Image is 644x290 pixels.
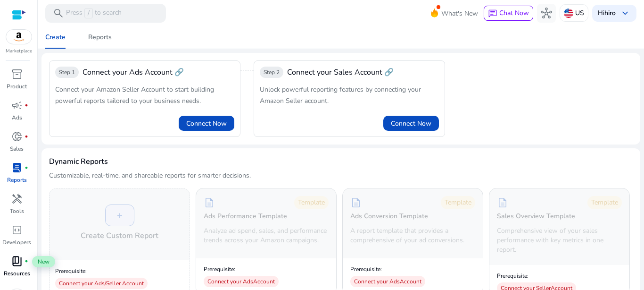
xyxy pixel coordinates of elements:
[66,8,122,18] p: Press to search
[25,135,28,138] span: fiber_manual_record
[204,276,279,287] div: Connect your Ads Account
[55,85,214,105] span: Connect your Amazon Seller Account to start building powerful reports tailored to your business n...
[55,278,148,289] div: Connect your Ads/Seller Account
[350,213,428,221] h5: Ads Conversion Template
[598,10,616,17] p: Hi
[488,9,497,18] span: chat
[497,226,622,255] p: Comprehensive view of your sales performance with key metrics in one report.
[11,224,23,236] span: code_blocks
[541,8,552,19] span: hub
[350,276,425,287] div: Connect your Ads Account
[6,30,32,44] img: amazon.svg
[350,197,362,208] span: description
[11,131,23,142] span: donut_small
[11,193,23,205] span: handyman
[204,226,329,245] p: Analyze ad spend, sales, and performance trends across your Amazon campaigns.
[587,196,622,209] div: Template
[350,226,475,245] p: A report template that provides a comprehensive of your ad conversions.
[264,68,280,76] span: Step 2
[32,256,55,267] span: New
[537,4,556,23] button: hub
[11,256,23,267] span: book_4
[350,265,425,273] p: Prerequisite:
[10,145,24,153] p: Sales
[499,9,529,17] span: Chat Now
[4,269,30,278] p: Resources
[391,119,431,128] span: Connect Now
[7,82,27,91] p: Product
[81,230,158,241] h4: Create Custom Report
[83,67,184,78] div: Connect your Ads Account 🔗
[619,8,631,19] span: keyboard_arrow_down
[575,5,584,21] p: US
[497,213,575,221] h5: Sales Overview Template
[55,267,184,275] p: Prerequisite:
[604,9,616,17] b: hiro
[105,205,134,226] div: +
[11,68,23,80] span: inventory_2
[25,103,28,107] span: fiber_manual_record
[564,9,573,18] img: us.svg
[59,68,75,76] span: Step 1
[484,6,533,21] button: chatChat Now
[11,162,23,173] span: lab_profile
[441,5,478,22] span: What's New
[25,259,28,263] span: fiber_manual_record
[88,34,112,41] div: Reports
[294,196,329,209] div: Template
[383,116,439,131] button: Connect Now
[204,213,287,221] h5: Ads Performance Template
[179,116,234,131] button: Connect Now
[204,197,215,208] span: description
[260,85,421,105] span: Unlock powerful reporting features by connecting your Amazon Seller account.
[84,8,93,18] span: /
[287,67,394,78] span: Connect your Sales Account 🔗
[186,119,227,128] span: Connect Now
[49,156,108,167] h3: Dynamic Reports
[497,272,576,280] p: Prerequisite:
[25,166,28,170] span: fiber_manual_record
[441,196,475,209] div: Template
[11,100,23,111] span: campaign
[7,176,27,184] p: Reports
[12,113,22,122] p: Ads
[53,8,64,19] span: search
[6,48,32,55] p: Marketplace
[49,171,251,180] p: Customizable, real-time, and shareable reports for smarter decisions.
[204,265,279,273] p: Prerequisite:
[2,238,31,247] p: Developers
[10,207,24,215] p: Tools
[497,197,508,208] span: description
[45,34,66,41] div: Create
